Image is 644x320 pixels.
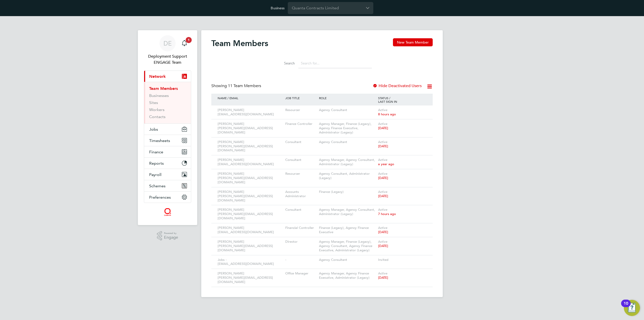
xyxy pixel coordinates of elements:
[318,94,377,102] div: ROLE
[318,105,377,115] div: Agency Consultant
[216,137,284,155] div: [PERSON_NAME] [PERSON_NAME][EMAIL_ADDRESS][DOMAIN_NAME]
[284,269,318,278] div: Office Manager
[284,205,318,215] div: Consultant
[377,94,428,106] div: STATUS / LAST SIGN IN
[216,205,284,223] div: [PERSON_NAME] [PERSON_NAME][EMAIL_ADDRESS][DOMAIN_NAME]
[149,107,165,112] a: Workers
[284,255,318,265] div: -
[377,155,428,169] div: Active
[284,223,318,233] div: Financial Controller
[164,231,178,235] span: Powered by
[144,135,191,146] button: Timesheets
[378,212,396,216] span: 7 hours ago
[157,231,178,241] a: Powered byEngage
[284,119,318,129] div: Finance Controller
[378,176,388,180] span: [DATE]
[216,223,284,237] div: [PERSON_NAME] [EMAIL_ADDRESS][DOMAIN_NAME]
[144,158,191,169] button: Reports
[377,223,428,237] div: Active
[318,137,377,147] div: Agency Consultant
[373,83,422,88] label: Hide Deactivated Users
[179,35,189,51] a: 1
[149,74,166,79] span: Network
[271,6,285,10] label: Business
[149,86,178,91] a: Team Members
[284,155,318,165] div: Consultant
[318,119,377,137] div: Agency Manager, Finance (Legacy), Agency Finance Executive, Administrator (Legacy)
[318,255,377,265] div: Agency Consultant
[216,94,284,102] div: NAME / EMAIL
[144,124,191,135] button: Jobs
[228,83,261,88] span: 11 Team Members
[164,208,171,216] img: quantacontracts-logo-retina.png
[149,184,166,188] span: Schemes
[318,187,377,197] div: Finance (Legacy)
[216,105,284,119] div: [PERSON_NAME] [EMAIL_ADDRESS][DOMAIN_NAME]
[144,192,191,203] button: Preferences
[378,244,388,248] span: [DATE]
[144,146,191,157] button: Finance
[318,169,377,183] div: Agency Consultant, Administrator (Legacy)
[144,169,191,180] button: Payroll
[216,169,284,187] div: [PERSON_NAME] [PERSON_NAME][EMAIL_ADDRESS][DOMAIN_NAME]
[284,94,318,102] div: JOB TITLE
[378,126,388,130] span: [DATE]
[149,172,162,177] span: Payroll
[377,255,428,265] div: Invited
[149,100,158,105] a: Sites
[144,82,191,123] div: Network
[216,119,284,137] div: [PERSON_NAME] [PERSON_NAME][EMAIL_ADDRESS][DOMAIN_NAME]
[164,40,172,47] span: DE
[377,205,428,219] div: Active
[149,150,163,154] span: Finance
[318,223,377,237] div: Finance (Legacy), Agency Finance Executive
[377,169,428,183] div: Active
[284,105,318,115] div: Resourcer
[144,35,191,65] a: DEDeployment Support ENGAGE Team
[138,30,197,225] nav: Main navigation
[216,255,284,269] div: Jobs - [EMAIL_ADDRESS][DOMAIN_NAME]
[377,119,428,133] div: Active
[318,237,377,255] div: Agency Manager, Finance (Legacy), Agency Consultant, Agency Finance Executive, Administrator (Leg...
[624,300,640,316] button: Open Resource Center, 10 new notifications
[186,37,192,43] span: 1
[378,275,388,280] span: [DATE]
[216,269,284,287] div: [PERSON_NAME] [PERSON_NAME][EMAIL_ADDRESS][DOMAIN_NAME]
[318,205,377,219] div: Agency Manager, Agency Consultant, Administrator (Legacy)
[377,137,428,151] div: Active
[284,187,318,201] div: Accounts Administrator
[149,127,158,132] span: Jobs
[298,58,372,68] input: Search for...
[624,303,628,310] div: 10
[318,269,377,282] div: Agency Manager, Agency Finance Executive, Administrator (Legacy)
[378,144,388,148] span: [DATE]
[378,194,388,198] span: [DATE]
[377,187,428,201] div: Active
[272,61,295,65] label: Search
[144,180,191,191] button: Schemes
[144,53,191,65] span: Deployment Support ENGAGE Team
[144,71,191,82] button: Network
[149,93,169,98] a: Businesses
[378,112,396,116] span: 8 hours ago
[284,137,318,147] div: Consultant
[164,235,178,240] span: Engage
[377,105,428,119] div: Active
[149,161,164,166] span: Reports
[377,269,428,282] div: Active
[149,195,171,200] span: Preferences
[216,237,284,255] div: [PERSON_NAME] [PERSON_NAME][EMAIL_ADDRESS][DOMAIN_NAME]
[377,237,428,251] div: Active
[393,38,433,46] button: New Team Member
[211,83,262,89] div: Showing
[378,162,394,166] span: a year ago
[318,155,377,169] div: Agency Manager, Agency Consultant, Administrator (Legacy)
[216,187,284,205] div: [PERSON_NAME] [PERSON_NAME][EMAIL_ADDRESS][DOMAIN_NAME]
[144,208,191,216] a: Go to home page
[378,230,388,234] span: [DATE]
[149,138,170,143] span: Timesheets
[149,114,166,119] a: Contacts
[284,169,318,179] div: Resourcer
[216,155,284,169] div: [PERSON_NAME] [EMAIL_ADDRESS][DOMAIN_NAME]
[211,38,268,48] h2: Team Members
